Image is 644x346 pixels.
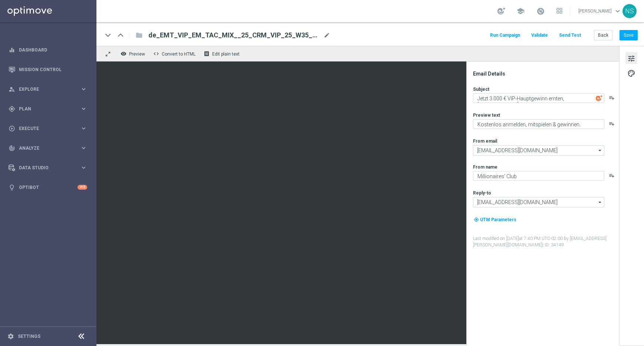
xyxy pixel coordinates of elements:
div: Optibot [9,177,87,197]
div: Data Studio [9,164,80,171]
div: +10 [78,185,87,190]
span: de_EMT_VIP_EM_TAC_MIX__25_CRM_VIP_25_W35_VIP_EXCLUSIVE_LB_HARVEST [148,31,321,40]
button: remove_red_eye Preview [119,49,148,59]
span: Explore [19,87,80,92]
div: Execute [9,125,80,132]
i: keyboard_arrow_right [80,86,87,93]
i: remove_red_eye [121,51,126,57]
button: my_location UTM Parameters [473,216,517,224]
span: Convert to HTML [162,51,195,57]
button: gps_fixed Plan keyboard_arrow_right [8,106,88,112]
input: Select [473,197,604,207]
span: Analyze [19,146,80,150]
div: Email Details [473,70,618,77]
span: Preview [129,51,145,57]
a: [PERSON_NAME]keyboard_arrow_down [578,6,622,17]
i: gps_fixed [9,106,15,112]
button: playlist_add [609,95,615,101]
span: UTM Parameters [480,217,516,222]
span: Execute [19,126,80,131]
label: From name [473,164,497,170]
div: NS [622,4,637,18]
label: Last modified on [DATE] at 7:40 PM UTC-02:00 by [EMAIL_ADDRESS][PERSON_NAME][DOMAIN_NAME] [473,236,618,248]
label: Preview text [473,112,500,118]
button: play_circle_outline Execute keyboard_arrow_right [8,126,88,132]
div: Mission Control [9,60,87,79]
span: palette [627,69,635,78]
a: Mission Control [19,60,87,79]
a: Dashboard [19,40,87,60]
button: palette [625,67,637,79]
i: receipt [204,51,210,57]
div: Explore [9,86,80,93]
button: code Convert to HTML [151,49,199,59]
i: keyboard_arrow_right [80,105,87,112]
i: play_circle_outline [9,125,15,132]
i: equalizer [9,47,15,53]
i: lightbulb [9,184,15,191]
button: Run Campaign [489,30,521,40]
button: Send Test [558,30,582,40]
i: keyboard_arrow_right [80,144,87,152]
button: receipt Edit plain text [202,49,243,59]
div: Plan [9,106,80,112]
button: lightbulb Optibot +10 [8,184,88,190]
span: | ID: 34149 [542,242,564,247]
i: track_changes [9,145,15,152]
button: equalizer Dashboard [8,47,88,53]
i: settings [7,333,14,340]
span: Edit plain text [212,51,240,57]
span: code [153,51,159,57]
a: Settings [18,334,40,339]
div: Analyze [9,145,80,152]
i: arrow_drop_down [597,197,604,207]
span: school [516,7,525,15]
i: keyboard_arrow_right [80,164,87,171]
i: arrow_drop_down [597,146,604,155]
i: my_location [474,217,479,222]
i: keyboard_arrow_right [80,125,87,132]
span: mode_edit [323,32,330,39]
span: Plan [19,107,80,111]
label: From email [473,138,497,144]
button: Mission Control [8,67,88,73]
button: person_search Explore keyboard_arrow_right [8,86,88,92]
button: Back [594,30,612,40]
input: Select [473,145,604,156]
button: playlist_add [609,121,615,127]
button: track_changes Analyze keyboard_arrow_right [8,145,88,151]
span: Validate [531,33,548,38]
button: playlist_add [609,173,615,179]
div: Dashboard [9,40,87,60]
button: Data Studio keyboard_arrow_right [8,165,88,171]
a: Optibot [19,177,78,197]
span: Data Studio [19,166,80,170]
button: Save [620,30,638,40]
label: Subject [473,86,489,92]
button: Validate [530,30,549,40]
i: person_search [9,86,15,93]
img: optiGenie.svg [596,95,602,102]
span: tune [627,54,635,63]
button: tune [625,52,637,64]
span: keyboard_arrow_down [614,7,622,15]
label: Reply-to [473,190,491,196]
